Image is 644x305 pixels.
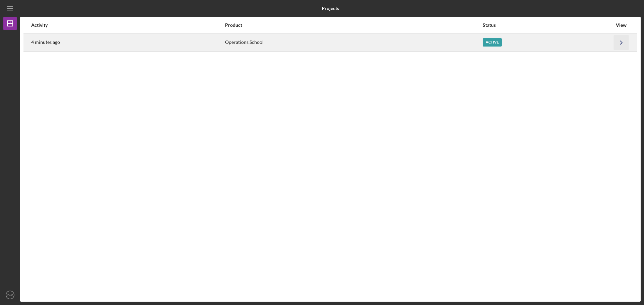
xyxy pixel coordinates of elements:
div: Status [483,22,612,28]
button: DW [3,288,17,302]
div: Active [483,38,502,47]
div: Product [225,22,482,28]
div: View [613,22,630,28]
div: Operations School [225,34,482,51]
b: Projects [322,6,339,11]
text: DW [7,293,13,297]
div: Activity [31,22,224,28]
time: 2025-10-03 15:23 [31,40,60,45]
